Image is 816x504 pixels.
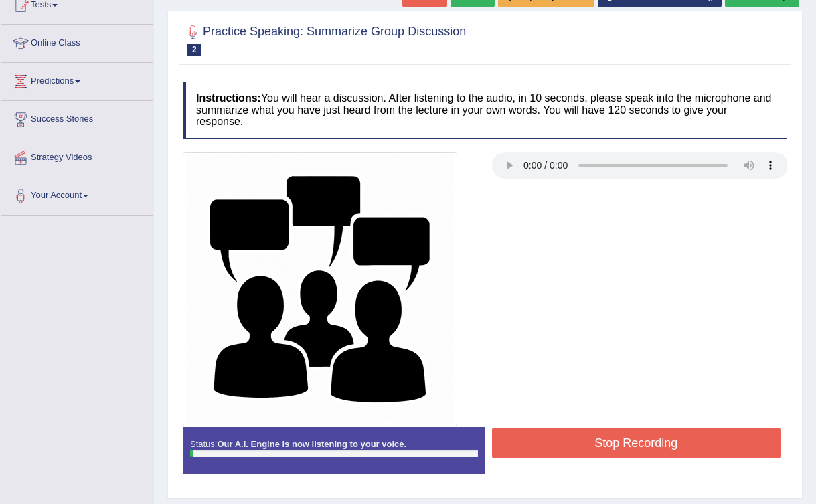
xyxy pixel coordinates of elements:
b: Instructions: [196,92,261,104]
a: Success Stories [1,101,153,135]
h4: You will hear a discussion. After listening to the audio, in 10 seconds, please speak into the mi... [183,82,787,139]
a: Your Account [1,177,153,211]
div: Status: [183,427,485,474]
a: Strategy Videos [1,139,153,173]
a: Online Class [1,25,153,58]
h2: Practice Speaking: Summarize Group Discussion [183,22,466,56]
span: 2 [187,44,201,56]
button: Stop Recording [492,428,781,458]
a: Predictions [1,63,153,96]
strong: Our A.I. Engine is now listening to your voice. [217,439,406,449]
